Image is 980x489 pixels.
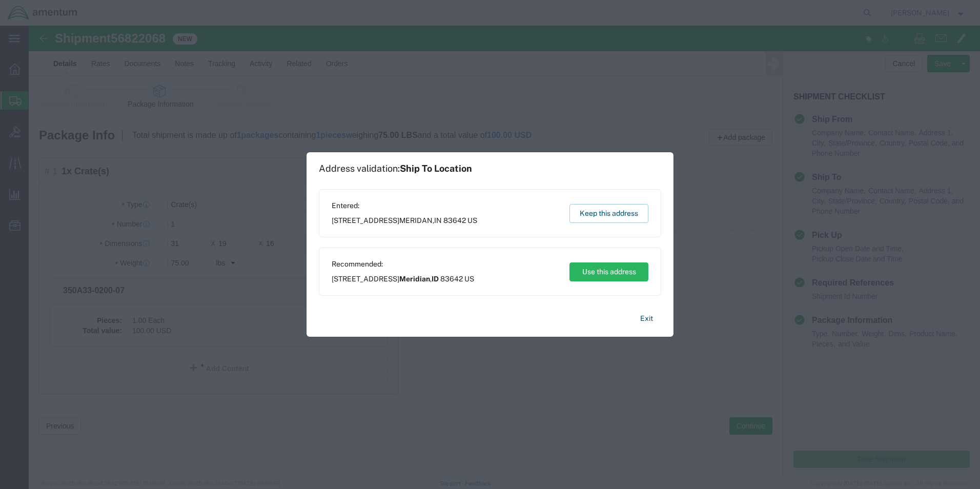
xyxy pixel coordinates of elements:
[443,216,466,225] span: 83642
[332,200,477,211] span: Entered:
[332,259,474,270] span: Recommended:
[434,216,442,225] span: IN
[332,215,477,226] span: [STREET_ADDRESS] ,
[432,275,439,283] span: ID
[400,163,472,174] span: Ship To Location
[632,310,661,328] button: Exit
[464,275,474,283] span: US
[467,216,477,225] span: US
[569,262,648,281] button: Use this address
[399,275,430,283] span: Meridian
[332,274,474,284] span: [STREET_ADDRESS] ,
[569,204,648,223] button: Keep this address
[440,275,463,283] span: 83642
[319,163,472,174] h1: Address validation:
[399,216,433,225] span: MERIDAN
